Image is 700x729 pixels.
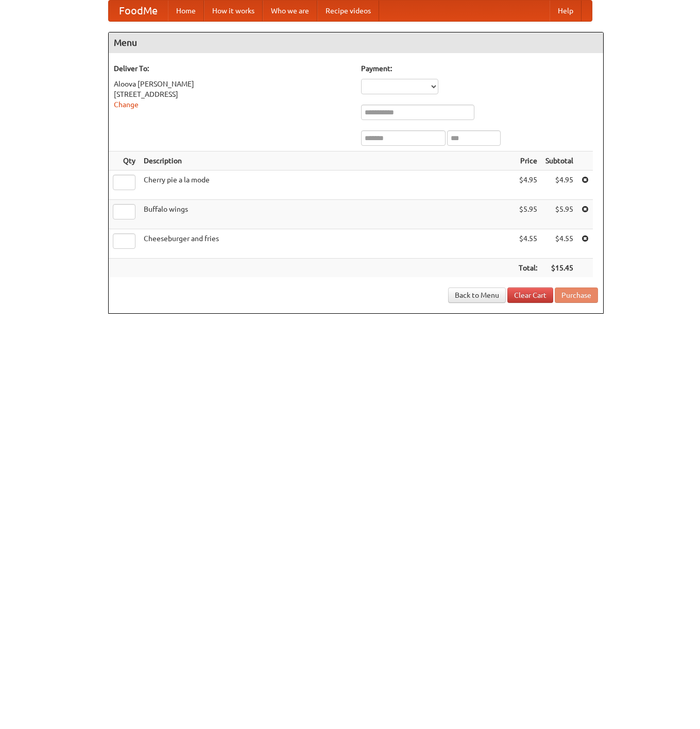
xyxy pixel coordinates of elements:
th: Description [140,151,515,171]
h5: Deliver To: [114,63,351,74]
h5: Payment: [361,63,598,74]
a: Change [114,100,139,109]
a: Who we are [263,1,317,21]
td: $4.95 [515,171,541,200]
a: Home [168,1,204,21]
td: Buffalo wings [140,200,515,229]
td: $4.55 [515,229,541,259]
div: [STREET_ADDRESS] [114,89,351,99]
div: Aloova [PERSON_NAME] [114,79,351,89]
a: Help [550,1,582,21]
a: Back to Menu [448,287,506,303]
a: FoodMe [109,1,168,21]
td: $4.55 [541,229,577,259]
td: $5.95 [515,200,541,229]
th: Price [515,151,541,171]
th: $15.45 [541,259,577,278]
a: Recipe videos [317,1,379,21]
td: $5.95 [541,200,577,229]
th: Total: [515,259,541,278]
td: $4.95 [541,171,577,200]
button: Purchase [555,287,598,303]
td: Cheeseburger and fries [140,229,515,259]
th: Qty [109,151,140,171]
th: Subtotal [541,151,577,171]
h4: Menu [109,32,603,53]
a: How it works [204,1,263,21]
a: Clear Cart [507,287,553,303]
td: Cherry pie a la mode [140,171,515,200]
